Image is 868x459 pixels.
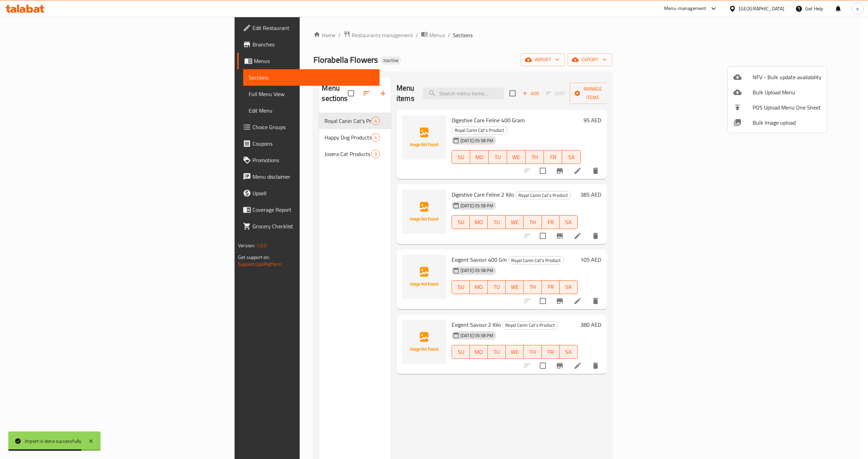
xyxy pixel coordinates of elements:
div: Import is done successfully [25,437,81,445]
span: POS Upload Menu One Sheet [753,103,821,112]
span: Bulk Image upload [753,118,821,127]
li: NFV - Bulk update availability [728,70,827,85]
span: NFV - Bulk update availability [753,73,821,81]
li: Upload bulk menu [728,85,827,100]
li: POS Upload Menu One Sheet [728,100,827,115]
span: Bulk Upload Menu [753,88,821,96]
